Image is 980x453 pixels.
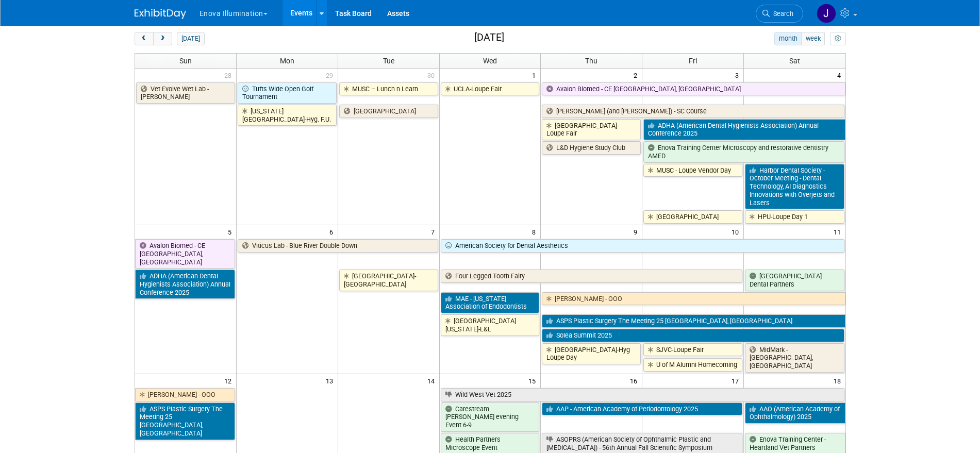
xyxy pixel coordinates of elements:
[135,402,235,440] a: ASPS Plastic Surgery The Meeting 25 [GEOGRAPHIC_DATA], [GEOGRAPHIC_DATA]
[745,210,844,224] a: HPU-Loupe Day 1
[643,119,845,140] a: ADHA (American Dental Hygienists Association) Annual Conference 2025
[730,225,743,238] span: 10
[325,69,338,81] span: 29
[833,225,845,238] span: 11
[135,239,235,269] a: Avalon Biomed - CE [GEOGRAPHIC_DATA], [GEOGRAPHIC_DATA]
[643,141,844,162] a: Enova Training Center Microscopy and restorative dentistry AMED
[325,374,338,387] span: 13
[531,69,540,81] span: 1
[474,32,504,43] h2: [DATE]
[745,402,845,424] a: AAO (American Academy of Ophthalmology) 2025
[633,69,642,81] span: 2
[830,32,845,45] button: myCustomButton
[339,270,438,291] a: [GEOGRAPHIC_DATA]-[GEOGRAPHIC_DATA]
[136,82,235,104] a: Vet Evolve Wet Lab - [PERSON_NAME]
[179,57,192,65] span: Sun
[426,69,439,81] span: 30
[542,119,641,140] a: [GEOGRAPHIC_DATA]-Loupe Fair
[223,69,236,81] span: 28
[542,402,742,416] a: AAP - American Academy of Periodontology 2025
[441,402,540,432] a: Carestream [PERSON_NAME] evening Event 6-9
[756,5,803,23] a: Search
[238,105,337,126] a: [US_STATE][GEOGRAPHIC_DATA]-Hyg. F.U.
[789,57,800,65] span: Sat
[531,225,540,238] span: 8
[441,239,844,253] a: American Society for Dental Aesthetics
[328,225,338,238] span: 6
[441,314,540,335] a: [GEOGRAPHIC_DATA][US_STATE]-L&L
[542,105,844,118] a: [PERSON_NAME] (and [PERSON_NAME]) - SC Course
[643,358,742,372] a: U of M Alumni Homecoming
[633,225,642,238] span: 9
[745,270,844,291] a: [GEOGRAPHIC_DATA] Dental Partners
[689,57,697,65] span: Fri
[542,343,641,364] a: [GEOGRAPHIC_DATA]-Hyg Loupe Day
[643,164,742,177] a: MUSC - Loupe Vendor Day
[836,69,845,81] span: 4
[227,225,236,238] span: 5
[542,292,845,306] a: [PERSON_NAME] - OOO
[339,82,438,96] a: MUSC – Lunch n Learn
[527,374,540,387] span: 15
[585,57,597,65] span: Thu
[238,82,337,104] a: Tufts Wide Open Golf Tournament
[441,82,540,96] a: UCLA-Loupe Fair
[153,32,172,45] button: next
[745,343,844,373] a: MidMark - [GEOGRAPHIC_DATA], [GEOGRAPHIC_DATA]
[734,69,743,81] span: 3
[383,57,394,65] span: Tue
[441,270,743,283] a: Four Legged Tooth Fairy
[430,225,439,238] span: 7
[238,239,438,253] a: Viticus Lab - Blue River Double Down
[542,314,845,328] a: ASPS Plastic Surgery The Meeting 25 [GEOGRAPHIC_DATA], [GEOGRAPHIC_DATA]
[542,329,844,342] a: Solea Summit 2025
[542,141,641,155] a: L&D Hygiene Study Club
[770,10,793,18] span: Search
[745,164,844,210] a: Harbor Dental Society - October Meeting - Dental Technology, AI Diagnostics Innovations with Over...
[135,32,154,45] button: prev
[643,210,742,224] a: [GEOGRAPHIC_DATA]
[833,374,845,387] span: 18
[730,374,743,387] span: 17
[441,388,844,401] a: Wild West Vet 2025
[223,374,236,387] span: 12
[835,36,841,42] i: Personalize Calendar
[774,32,802,45] button: month
[643,343,742,357] a: SJVC-Loupe Fair
[817,4,836,23] img: Jordyn Kaufer
[441,292,540,313] a: MAE - [US_STATE] Association of Endodontists
[280,57,294,65] span: Mon
[542,82,845,96] a: Avalon Biomed - CE [GEOGRAPHIC_DATA], [GEOGRAPHIC_DATA]
[135,9,186,19] img: ExhibitDay
[177,32,204,45] button: [DATE]
[426,374,439,387] span: 14
[135,270,235,299] a: ADHA (American Dental Hygienists Association) Annual Conference 2025
[801,32,825,45] button: week
[483,57,497,65] span: Wed
[629,374,642,387] span: 16
[135,388,235,401] a: [PERSON_NAME] - OOO
[339,105,438,118] a: [GEOGRAPHIC_DATA]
